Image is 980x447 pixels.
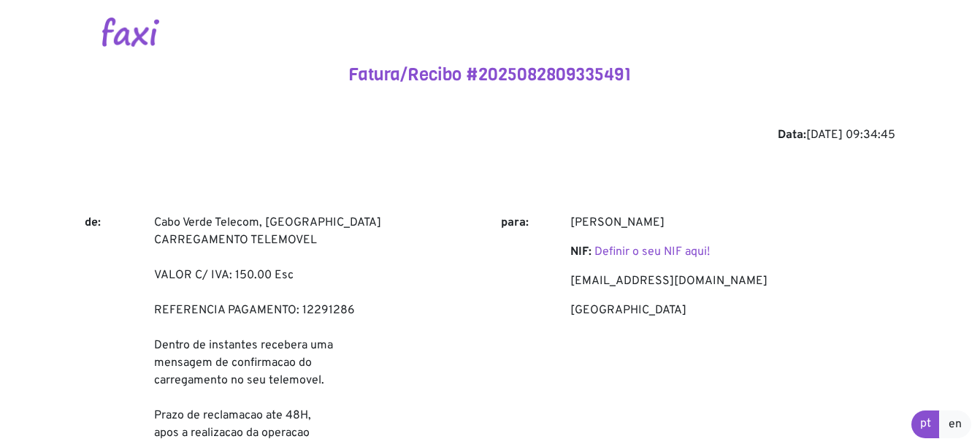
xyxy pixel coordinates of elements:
[570,302,895,319] p: [GEOGRAPHIC_DATA]
[570,214,895,232] p: [PERSON_NAME]
[939,410,971,438] a: en
[778,128,806,142] b: Data:
[501,215,529,230] b: para:
[594,245,710,259] a: Definir o seu NIF aqui!
[85,215,101,230] b: de:
[911,410,940,438] a: pt
[570,245,592,259] b: NIF:
[570,272,895,290] p: [EMAIL_ADDRESS][DOMAIN_NAME]
[85,64,895,85] h4: Fatura/Recibo #2025082809335491
[85,126,895,144] div: [DATE] 09:34:45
